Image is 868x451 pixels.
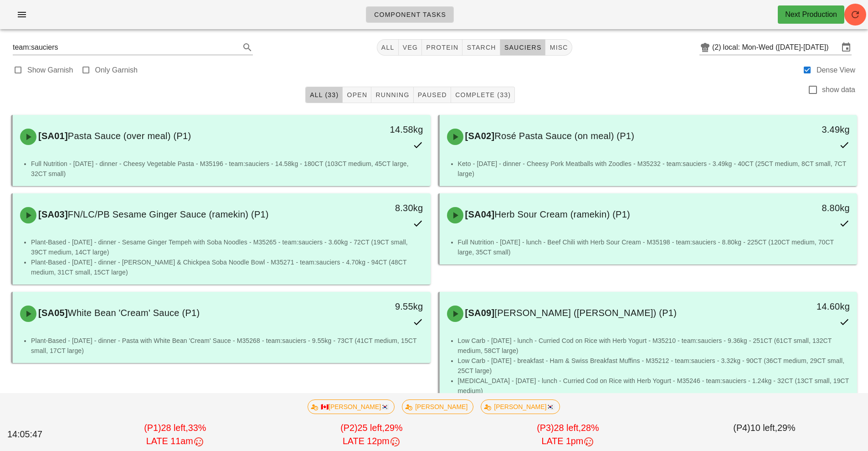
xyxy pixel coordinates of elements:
button: sauciers [500,39,546,56]
label: Only Garnish [95,66,138,75]
span: Component Tasks [374,11,446,18]
div: (P1) 33% [77,420,273,450]
button: All (33) [305,87,343,103]
button: Complete (33) [451,87,515,103]
li: Full Nutrition - [DATE] - dinner - Cheesy Vegetable Pasta - M35196 - team:sauciers - 14.58kg - 18... [31,159,423,179]
span: All [381,44,395,51]
span: 25 left, [358,423,385,433]
span: 28 left, [161,423,188,433]
span: sauciers [504,44,542,51]
span: [PERSON_NAME]🇰🇷 [487,400,555,414]
div: 8.80kg [757,201,850,215]
span: [SA01] [36,131,68,141]
div: (P3) 28% [470,420,666,450]
span: [SA05] [36,308,68,318]
div: 8.30kg [330,201,423,215]
button: Open [343,87,371,103]
span: [SA03] [36,209,68,219]
div: 14.60kg [757,299,850,314]
li: Plant-Based - [DATE] - dinner - [PERSON_NAME] & Chickpea Soba Noodle Bowl - M35271 - team:saucier... [31,257,423,277]
span: starch [466,44,496,51]
span: FN/LC/PB Sesame Ginger Sauce (ramekin) (P1) [68,209,269,219]
div: Next Production [785,9,837,20]
span: Running [375,91,409,98]
span: 10 left, [750,423,777,433]
button: Paused [414,87,451,103]
span: [SA02] [463,131,495,141]
span: Paused [417,91,447,98]
li: Full Nutrition - [DATE] - lunch - Beef Chili with Herb Sour Cream - M35198 - team:sauciers - 8.80... [458,237,850,257]
span: Pasta Sauce (over meal) (P1) [68,131,191,141]
li: Keto - [DATE] - dinner - Cheesy Pork Meatballs with Zoodles - M35232 - team:sauciers - 3.49kg - 4... [458,159,850,179]
span: [PERSON_NAME] [408,400,467,414]
span: Herb Sour Cream (ramekin) (P1) [494,209,630,219]
label: Show Garnish [27,66,73,75]
span: misc [549,44,568,51]
div: 14:05:47 [5,426,77,443]
div: LATE 11am [79,435,272,448]
label: Dense View [817,66,855,75]
span: veg [402,44,418,51]
span: protein [426,44,458,51]
div: 14.58kg [330,122,423,137]
button: starch [462,39,500,56]
li: [MEDICAL_DATA] - [DATE] - lunch - Curried Cod on Rice with Herb Yogurt - M35246 - team:sauciers -... [458,376,850,396]
div: LATE 1pm [472,435,664,448]
span: Complete (33) [455,91,511,98]
span: All (33) [309,91,339,98]
div: 3.49kg [757,122,850,137]
li: Plant-Based - [DATE] - dinner - Pasta with White Bean 'Cream' Sauce - M35268 - team:sauciers - 9.... [31,336,423,356]
div: (P4) 29% [666,420,863,450]
span: Rosé Pasta Sauce (on meal) (P1) [494,131,634,141]
div: (2) [712,43,723,52]
span: White Bean 'Cream' Sauce (P1) [68,308,200,318]
span: 28 left, [554,423,581,433]
li: Low Carb - [DATE] - breakfast - Ham & Swiss Breakfast Muffins - M35212 - team:sauciers - 3.32kg -... [458,356,850,376]
li: Plant-Based - [DATE] - dinner - Sesame Ginger Tempeh with Soba Noodles - M35265 - team:sauciers -... [31,237,423,257]
button: protein [422,39,462,56]
button: Running [371,87,413,103]
span: Open [346,91,367,98]
a: Component Tasks [366,6,454,23]
li: Low Carb - [DATE] - lunch - Curried Cod on Rice with Herb Yogurt - M35210 - team:sauciers - 9.36k... [458,336,850,356]
span: 🇨🇦[PERSON_NAME]🇰🇷 [313,400,389,414]
button: All [377,39,399,56]
span: [PERSON_NAME] ([PERSON_NAME]) (P1) [494,308,677,318]
div: (P2) 29% [273,420,470,450]
button: misc [545,39,572,56]
button: veg [399,39,422,56]
div: 9.55kg [330,299,423,314]
span: [SA09] [463,308,495,318]
div: LATE 12pm [275,435,468,448]
label: show data [822,85,855,94]
span: [SA04] [463,209,495,219]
